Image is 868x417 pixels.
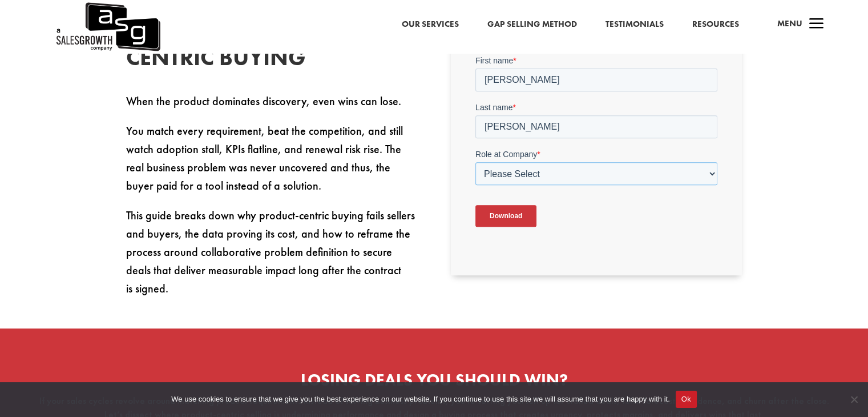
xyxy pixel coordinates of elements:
h2: Losing Deals You Should Win? [34,372,834,394]
a: Testimonials [605,17,664,32]
p: When the product dominates discovery, even wins can lose. [126,92,417,122]
a: Resources [692,17,739,32]
iframe: Form 0 [475,8,717,256]
span: We use cookies to ensure that we give you the best experience on our website. If you continue to ... [171,394,669,405]
p: You match every requirement, beat the competition, and still watch adoption stall, KPIs flatline,... [126,122,417,206]
span: No [848,394,859,405]
p: This guide breaks down why product-centric buying fails sellers and buyers, the data proving its ... [126,206,417,298]
a: Our Services [402,17,459,32]
span: a [805,13,828,36]
span: Menu [777,18,802,29]
a: Gap Selling Method [487,17,577,32]
button: Ok [676,391,697,408]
